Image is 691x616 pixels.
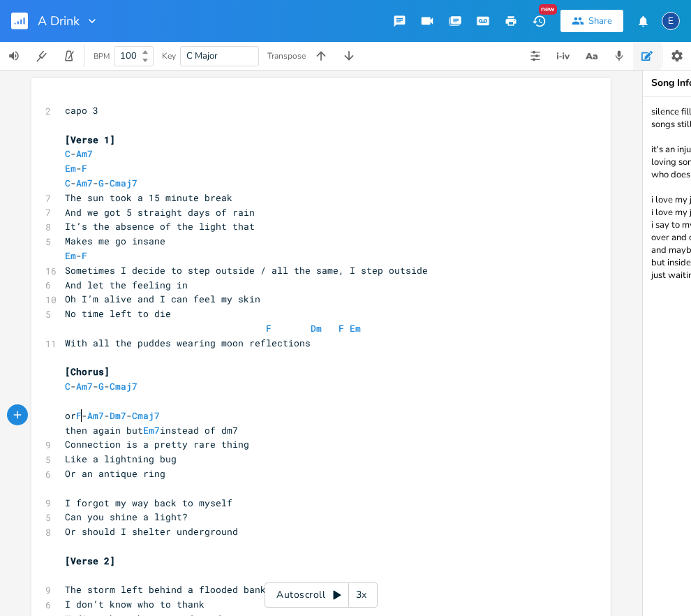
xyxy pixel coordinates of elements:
[65,249,76,262] span: Em
[266,322,272,335] span: F
[82,249,87,262] span: F
[87,409,104,422] span: Am7
[65,525,238,538] span: Or should I shelter underground
[132,409,160,422] span: Cmaj7
[76,177,93,189] span: Am7
[65,409,160,422] span: or - - -
[98,380,104,393] span: G
[350,322,361,335] span: Em
[65,438,249,450] span: Connection is a pretty rare thing
[662,5,680,37] button: E
[349,582,374,608] div: 3x
[311,322,322,335] span: Dm
[65,337,311,349] span: With all the puddes wearing moon reflections
[65,555,115,567] span: [Verse 2]
[265,582,378,608] div: Autoscroll
[143,424,160,437] span: Em7
[94,52,110,60] div: BPM
[339,322,344,335] span: F
[65,133,115,146] span: [Verse 1]
[65,162,76,175] span: Em
[267,52,306,60] div: Transpose
[186,50,218,62] span: C Major
[560,10,623,32] button: Share
[65,380,70,393] span: C
[65,177,70,189] span: C
[65,206,255,219] span: And we got 5 straight days of rain
[65,583,266,596] span: The storm left behind a flooded bank
[65,598,205,610] span: I don’t know who to thank
[525,8,553,34] button: New
[539,4,557,15] div: New
[65,147,70,160] span: C
[65,511,188,523] span: Can you shine a light?
[76,409,82,422] span: F
[76,380,93,393] span: Am7
[65,453,177,465] span: Like a lightning bug
[110,380,138,393] span: Cmaj7
[76,147,93,160] span: Am7
[662,12,680,30] div: Erin Nicole
[65,104,98,117] span: capo 3
[65,162,87,175] span: -
[65,279,188,291] span: And let the feeling in
[65,191,232,204] span: The sun took a 15 minute break
[110,177,138,189] span: Cmaj7
[110,409,126,422] span: Dm7
[65,497,232,509] span: I forgot my way back to myself
[65,307,171,320] span: No time left to die
[65,177,138,189] span: - - -
[65,365,110,378] span: [Chorus]
[65,293,260,305] span: Oh I’m alive and I can feel my skin
[65,220,255,233] span: It’s the absence of the light that
[65,264,428,277] span: Sometimes I decide to step outside / all the same, I step outside
[162,52,176,60] div: Key
[65,380,138,393] span: - - -
[38,15,80,27] span: A Drink
[65,424,238,437] span: then again but instead of dm7
[65,147,98,160] span: -
[65,467,165,480] span: Or an antique ring
[588,15,612,27] div: Share
[82,162,87,175] span: F
[65,249,87,262] span: -
[98,177,104,189] span: G
[65,235,165,247] span: Makes me go insane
